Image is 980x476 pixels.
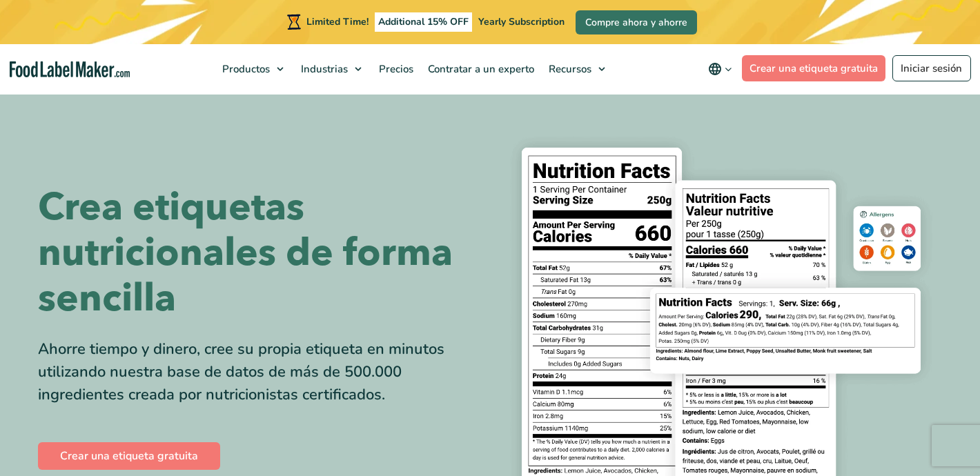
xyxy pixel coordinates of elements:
span: Precios [375,62,415,76]
span: Contratar a un experto [424,62,536,76]
span: Additional 15% OFF [375,12,472,32]
h1: Crea etiquetas nutricionales de forma sencilla [38,185,480,321]
a: Crear una etiqueta gratuita [38,442,220,470]
a: Productos [215,44,291,94]
span: Productos [218,62,271,76]
a: Precios [372,44,418,94]
a: Recursos [542,44,612,94]
span: Recursos [545,62,593,76]
a: Industrias [294,44,369,94]
span: Yearly Subscription [478,15,565,28]
span: Limited Time! [306,15,369,28]
span: Industrias [297,62,349,76]
a: Crear una etiqueta gratuita [742,55,886,81]
a: Contratar a un experto [421,44,538,94]
a: Compre ahora y ahorre [576,10,697,34]
div: Ahorre tiempo y dinero, cree su propia etiqueta en minutos utilizando nuestra base de datos de má... [38,338,480,406]
a: Iniciar sesión [892,55,971,81]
